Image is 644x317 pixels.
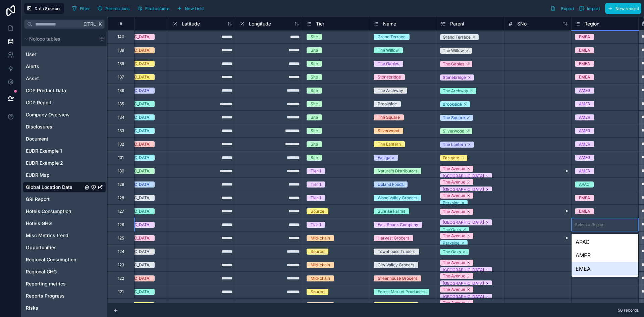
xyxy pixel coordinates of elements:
[311,47,318,53] div: Site
[118,276,124,281] div: 122
[135,3,172,13] button: Find column
[443,280,484,286] div: [GEOGRAPHIC_DATA]
[602,3,641,14] a: New record
[23,158,106,168] div: EUDR Example 2
[174,3,206,13] button: New field
[443,166,465,172] div: The Avenue
[182,20,200,27] span: Latitude
[26,111,70,118] span: Company Overview
[383,20,396,27] span: Name
[579,208,590,214] div: EMEA
[378,222,418,228] div: East Snack Company
[23,134,106,144] div: Document
[311,34,318,40] div: Site
[443,260,465,266] div: The Avenue
[26,123,83,130] a: Disclosures
[443,294,484,300] div: [GEOGRAPHIC_DATA]
[26,268,83,275] a: Regional GHG
[378,275,417,281] div: Greenhouse Grocers
[26,160,63,166] span: EUDR Example 2
[69,3,93,13] button: Filter
[23,303,106,313] div: Risks
[311,235,330,241] div: Mid-chain
[572,235,638,249] div: APAC
[579,128,590,134] div: AMER
[118,182,124,187] div: 129
[311,101,318,107] div: Site
[584,20,599,27] span: Region
[579,195,590,201] div: EMEA
[378,181,404,188] div: Upland Foods
[311,155,318,161] div: Site
[443,74,466,81] div: Stonebridge
[579,181,590,188] div: APAC
[311,222,321,228] div: Tier 1
[311,114,318,120] div: Site
[118,209,124,214] div: 127
[105,6,129,11] span: Permissions
[23,218,106,229] div: Hotels GHG
[23,34,97,44] button: Noloco tables
[118,88,124,93] div: 136
[443,179,465,185] div: The Avenue
[26,136,83,142] a: Document
[26,75,83,82] a: Asset
[378,101,397,107] div: Brookside
[311,88,318,94] div: Site
[23,206,106,217] div: Hotels Consumption
[118,235,124,241] div: 125
[113,21,129,26] div: #
[23,170,106,180] div: EUDR Map
[443,61,464,67] div: The Gables
[95,3,132,13] button: Permissions
[26,87,66,94] span: CDP Product Data
[26,305,83,311] a: Risks
[118,168,124,174] div: 130
[23,49,106,60] div: User
[118,262,124,268] div: 123
[26,232,83,239] a: Misc Metrics trend
[26,220,52,227] span: Hotels GHG
[311,195,321,201] div: Tier 1
[95,3,135,13] a: Permissions
[26,148,83,154] a: EUDR Example 1
[378,88,403,94] div: The Archway
[26,280,83,287] a: Reporting metrics
[26,51,83,58] a: User
[443,227,461,233] div: The Oaks
[378,249,415,255] div: Townhouse Traders
[117,34,124,40] div: 140
[316,20,324,27] span: Tier
[311,302,330,308] div: Mid-chain
[443,187,484,193] div: [GEOGRAPHIC_DATA]
[378,114,400,120] div: The Square
[26,148,62,154] span: EUDR Example 1
[378,74,401,80] div: Stonebridge
[80,6,90,11] span: Filter
[443,173,484,179] div: [GEOGRAPHIC_DATA]
[450,20,465,27] span: Parent
[23,121,106,132] div: Disclosures
[579,155,590,161] div: AMER
[23,85,106,96] div: CDP Product Data
[26,293,83,299] a: Reports Progress
[443,209,465,215] div: The Avenue
[23,290,106,301] div: Reports Progress
[443,115,465,121] div: The Square
[443,155,459,161] div: Eastgate
[579,114,590,120] div: AMER
[145,6,169,11] span: Find column
[443,193,465,199] div: The Avenue
[579,101,590,107] div: AMER
[26,51,36,58] span: User
[26,160,83,166] a: EUDR Example 2
[26,208,83,215] a: Hotels Consumption
[23,146,106,156] div: EUDR Example 1
[26,63,83,70] a: Alerts
[443,142,466,148] div: The Lantern
[23,109,106,120] div: Company Overview
[443,88,468,94] div: The Archway
[311,74,318,80] div: Site
[378,195,417,201] div: Wood Valley Grocers
[443,200,460,206] div: Parkside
